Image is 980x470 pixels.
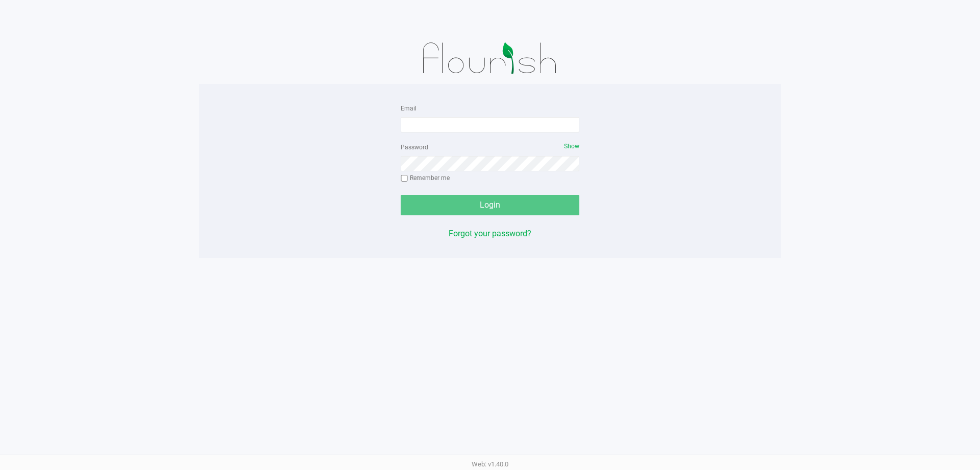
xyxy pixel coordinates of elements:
button: Forgot your password? [449,228,531,240]
span: Web: v1.40.0 [472,460,508,468]
label: Remember me [401,173,450,183]
label: Email [401,104,416,113]
span: Show [564,143,579,150]
label: Password [401,143,428,152]
input: Remember me [401,175,408,182]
